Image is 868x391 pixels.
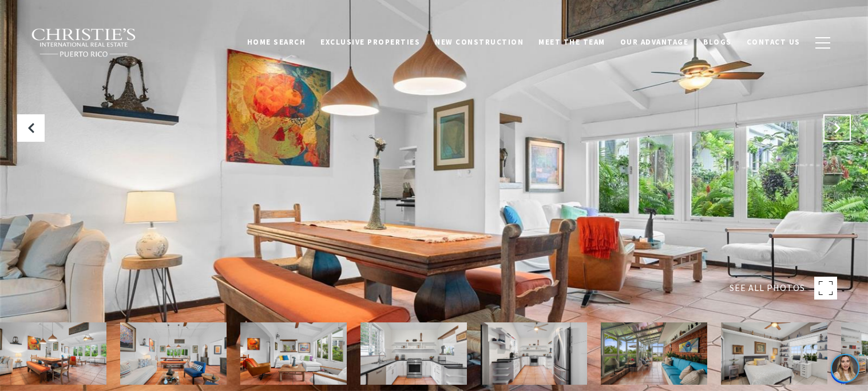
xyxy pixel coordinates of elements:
a: Exclusive Properties [313,31,427,53]
img: 2 ALMENDRO [120,322,227,385]
span: Blogs [703,37,732,47]
span: SEE ALL PHOTOS [730,281,805,296]
a: Our Advantage [613,31,696,53]
button: Next Slide [823,114,851,142]
img: Christie's International Real Estate black text logo [31,28,137,58]
img: 2 ALMENDRO [481,322,587,385]
span: Contact Us [747,37,800,47]
a: Blogs [696,31,739,53]
img: ac2afc0f-b966-43d0-ba7c-ef51505f4d54.jpg [7,7,33,33]
img: 2 ALMENDRO [360,322,467,385]
a: Meet the Team [531,31,613,53]
img: 2 ALMENDRO [721,322,827,385]
span: Exclusive Properties [320,37,420,47]
span: Our Advantage [620,37,689,47]
span: New Construction [435,37,524,47]
img: 2 ALMENDRO [240,322,347,385]
button: button [808,26,838,59]
img: 2 ALMENDRO [601,322,707,385]
a: Home Search [240,31,314,53]
button: Previous Slide [17,114,45,142]
a: New Construction [427,31,531,53]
